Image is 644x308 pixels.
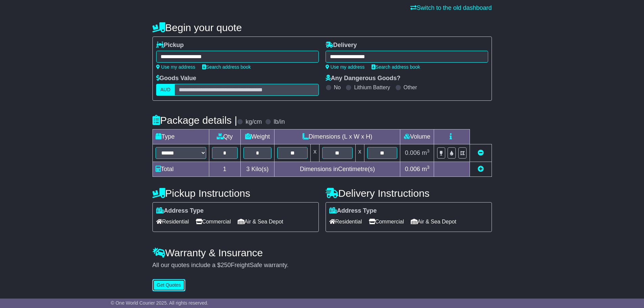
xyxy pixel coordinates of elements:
td: Type [152,129,209,144]
a: Search address book [202,64,251,70]
span: Air & Sea Depot [238,216,283,227]
td: Total [152,162,209,177]
span: Commercial [369,216,404,227]
span: Air & Sea Depot [411,216,456,227]
label: AUD [156,84,175,96]
span: 3 [246,166,249,172]
td: x [355,144,364,162]
td: Kilo(s) [240,162,275,177]
span: Commercial [196,216,231,227]
td: Weight [240,129,275,144]
a: Remove this item [478,149,484,156]
label: Address Type [329,207,377,215]
a: Use my address [156,64,195,70]
div: All our quotes include a $ FreightSafe warranty. [152,262,492,269]
h4: Delivery Instructions [326,188,492,199]
span: Residential [156,216,189,227]
label: Goods Value [156,75,196,82]
a: Search address book [372,64,420,70]
td: Volume [400,129,434,144]
a: Switch to the old dashboard [410,4,492,11]
h4: Package details | [152,115,237,126]
h4: Begin your quote [152,22,492,33]
label: Pickup [156,42,184,49]
span: 0.006 [405,166,420,172]
button: Get Quotes [152,279,186,291]
sup: 3 [427,165,430,170]
a: Add new item [478,166,484,172]
label: Address Type [156,207,204,215]
label: Other [404,84,417,91]
label: Lithium Battery [354,84,390,91]
span: 250 [221,262,231,268]
td: Dimensions (L x W x H) [275,129,400,144]
span: m [422,166,430,172]
td: Qty [209,129,240,144]
label: lb/in [273,118,285,126]
label: Any Dangerous Goods? [326,75,401,82]
label: No [334,84,341,91]
h4: Pickup Instructions [152,188,319,199]
h4: Warranty & Insurance [152,247,492,258]
span: Residential [329,216,362,227]
span: 0.006 [405,149,420,156]
span: m [422,149,430,156]
label: kg/cm [245,118,262,126]
span: © One World Courier 2025. All rights reserved. [111,300,209,306]
td: 1 [209,162,240,177]
sup: 3 [427,148,430,153]
td: x [311,144,319,162]
a: Use my address [326,64,365,70]
td: Dimensions in Centimetre(s) [275,162,400,177]
label: Delivery [326,42,357,49]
